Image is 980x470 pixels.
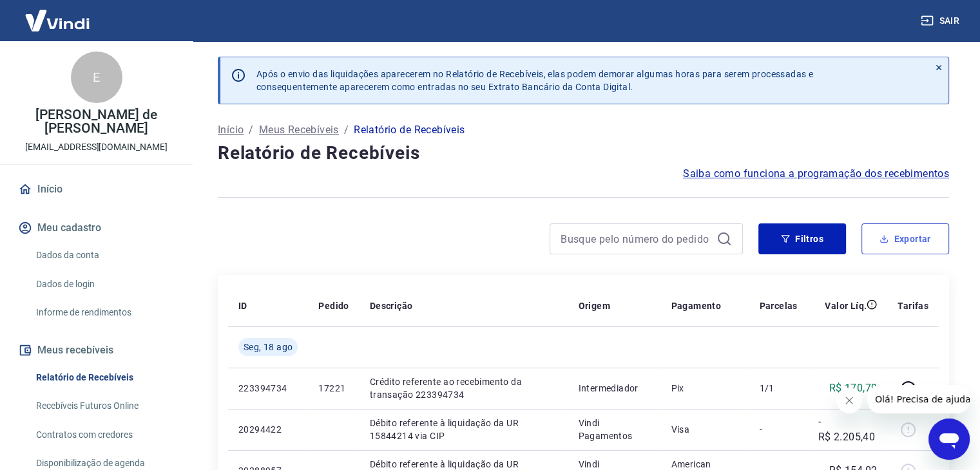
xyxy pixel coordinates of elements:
a: Dados da conta [31,242,177,268]
button: Meu cadastro [15,214,177,242]
p: Valor Líq. [825,299,867,312]
p: -R$ 2.205,40 [818,414,877,445]
p: Relatório de Recebíveis [354,122,465,138]
p: Tarifas [898,299,928,312]
input: Busque pelo número do pedido [561,229,711,249]
iframe: Botão para abrir a janela de mensagens [928,418,970,460]
button: Exportar [861,223,949,254]
p: Origem [578,299,610,312]
span: Seg, 18 ago [244,341,293,353]
p: Parcelas [760,299,798,312]
p: / [249,122,253,138]
p: [EMAIL_ADDRESS][DOMAIN_NAME] [25,140,168,154]
p: Pagamento [671,299,721,312]
a: Dados de login [31,271,177,297]
span: Olá! Precisa de ajuda? [8,9,108,19]
p: Pedido [318,299,349,312]
button: Filtros [758,223,846,254]
iframe: Fechar mensagem [836,388,862,413]
p: Após o envio das liquidações aparecerem no Relatório de Recebíveis, elas podem demorar algumas ho... [256,68,813,93]
h4: Relatório de Recebíveis [218,140,949,166]
a: Relatório de Recebíveis [31,364,177,391]
p: Descrição [370,299,413,312]
p: Intermediador [578,382,650,395]
iframe: Mensagem da empresa [867,385,970,413]
p: ID [238,299,247,312]
a: Contratos com credores [31,422,177,448]
p: Vindi Pagamentos [578,417,650,442]
a: Início [218,122,244,138]
a: Informe de rendimentos [31,299,177,326]
p: Visa [671,423,738,436]
a: Meus Recebíveis [259,122,339,138]
p: R$ 170,79 [829,381,878,396]
button: Meus recebíveis [15,336,177,364]
a: Início [15,175,177,203]
p: 1/1 [760,382,798,395]
a: Recebíveis Futuros Online [31,393,177,419]
p: Crédito referente ao recebimento da transação 223394734 [370,375,558,401]
p: - [760,423,798,436]
a: Saiba como funciona a programação dos recebimentos [683,166,949,182]
p: 223394734 [238,382,298,395]
div: E [71,52,122,103]
p: Pix [671,382,738,395]
p: / [344,122,349,138]
p: Débito referente à liquidação da UR 15844214 via CIP [370,417,558,442]
p: 17221 [318,382,349,395]
button: Sair [918,9,965,33]
p: 20294422 [238,423,298,436]
p: [PERSON_NAME] de [PERSON_NAME] [10,108,182,135]
img: Vindi [15,1,99,40]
